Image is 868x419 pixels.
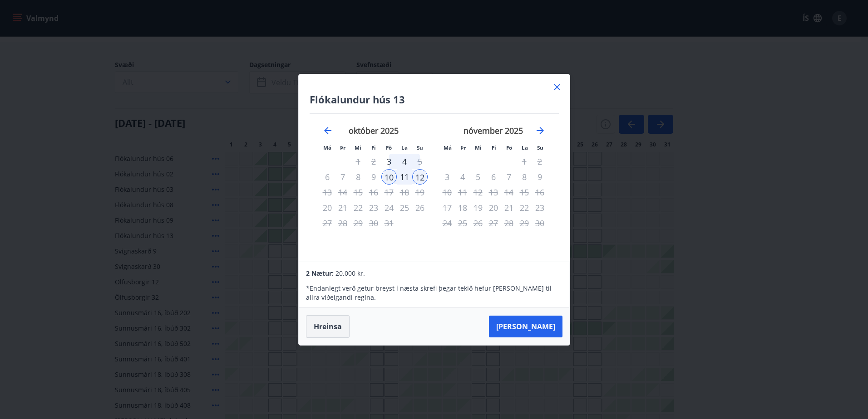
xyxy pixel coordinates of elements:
td: Not available. fimmtudagur, 2. október 2025 [366,154,381,169]
td: Not available. sunnudagur, 16. nóvember 2025 [532,185,547,200]
small: Þr [460,144,466,151]
td: Not available. föstudagur, 17. október 2025 [381,185,397,200]
small: Mi [355,144,361,151]
button: [PERSON_NAME] [489,316,562,337]
td: Not available. föstudagur, 7. nóvember 2025 [501,169,517,185]
td: Not available. fimmtudagur, 16. október 2025 [366,185,381,200]
td: Not available. miðvikudagur, 19. nóvember 2025 [470,200,486,215]
td: Not available. fimmtudagur, 30. október 2025 [366,215,381,231]
td: Not available. miðvikudagur, 15. október 2025 [350,185,366,200]
td: Not available. miðvikudagur, 29. október 2025 [350,215,366,231]
td: Not available. sunnudagur, 19. október 2025 [412,185,428,200]
td: Not available. mánudagur, 6. október 2025 [320,169,335,185]
td: Not available. miðvikudagur, 1. október 2025 [350,154,366,169]
strong: október 2025 [349,125,399,136]
td: Not available. föstudagur, 21. nóvember 2025 [501,200,517,215]
td: Selected. laugardagur, 11. október 2025 [397,169,412,185]
div: Aðeins innritun í boði [381,169,397,185]
small: Má [323,144,331,151]
td: Not available. mánudagur, 24. nóvember 2025 [439,215,455,231]
td: Not available. sunnudagur, 9. nóvember 2025 [532,169,547,185]
td: Selected as start date. föstudagur, 10. október 2025 [381,169,397,185]
p: * Endanlegt verð getur breyst í næsta skrefi þegar tekið hefur [PERSON_NAME] til allra viðeigandi... [306,284,562,302]
div: Calendar [310,114,559,251]
td: Not available. mánudagur, 13. október 2025 [320,185,335,200]
td: Not available. mánudagur, 3. nóvember 2025 [439,169,455,185]
div: Move backward to switch to the previous month. [322,125,333,136]
div: Move forward to switch to the next month. [535,125,546,136]
td: Not available. mánudagur, 27. október 2025 [320,215,335,231]
div: Aðeins innritun í boði [381,154,397,169]
td: Not available. þriðjudagur, 28. október 2025 [335,215,350,231]
td: Not available. þriðjudagur, 18. nóvember 2025 [455,200,470,215]
div: 4 [397,154,412,169]
strong: nóvember 2025 [464,125,523,136]
small: Mi [475,144,482,151]
td: Not available. laugardagur, 22. nóvember 2025 [517,200,532,215]
td: Not available. þriðjudagur, 7. október 2025 [335,169,350,185]
td: Not available. fimmtudagur, 23. október 2025 [366,200,381,215]
td: Not available. miðvikudagur, 8. október 2025 [350,169,366,185]
span: 20.000 kr. [335,269,365,278]
td: Not available. fimmtudagur, 20. nóvember 2025 [486,200,501,215]
small: Fö [386,144,392,151]
h4: Flókalundur hús 13 [310,93,559,106]
td: Not available. miðvikudagur, 12. nóvember 2025 [470,185,486,200]
small: Þr [340,144,345,151]
td: Not available. laugardagur, 18. október 2025 [397,185,412,200]
td: Choose sunnudagur, 5. október 2025 as your check-in date. It’s available. [412,154,428,169]
td: Not available. fimmtudagur, 13. nóvember 2025 [486,185,501,200]
td: Not available. föstudagur, 24. október 2025 [381,200,397,215]
td: Not available. miðvikudagur, 5. nóvember 2025 [470,169,486,185]
small: La [522,144,528,151]
button: Hreinsa [306,315,350,338]
td: Choose föstudagur, 3. október 2025 as your check-in date. It’s available. [381,154,397,169]
small: Fö [506,144,512,151]
td: Not available. þriðjudagur, 21. október 2025 [335,200,350,215]
div: 11 [397,169,412,185]
td: Not available. föstudagur, 31. október 2025 [381,215,397,231]
td: Not available. miðvikudagur, 26. nóvember 2025 [470,215,486,231]
td: Not available. laugardagur, 25. október 2025 [397,200,412,215]
td: Selected as end date. sunnudagur, 12. október 2025 [412,169,428,185]
td: Not available. fimmtudagur, 27. nóvember 2025 [486,215,501,231]
td: Not available. laugardagur, 8. nóvember 2025 [517,169,532,185]
td: Not available. laugardagur, 1. nóvember 2025 [517,154,532,169]
td: Choose laugardagur, 4. október 2025 as your check-in date. It’s available. [397,154,412,169]
div: Aðeins útritun í boði [412,169,428,185]
small: Su [417,144,423,151]
td: Not available. mánudagur, 10. nóvember 2025 [439,185,455,200]
td: Not available. sunnudagur, 26. október 2025 [412,200,428,215]
td: Not available. þriðjudagur, 14. október 2025 [335,185,350,200]
td: Not available. mánudagur, 20. október 2025 [320,200,335,215]
td: Not available. miðvikudagur, 22. október 2025 [350,200,366,215]
small: La [401,144,408,151]
small: Su [537,144,543,151]
td: Not available. sunnudagur, 2. nóvember 2025 [532,154,547,169]
small: Má [444,144,452,151]
td: Not available. laugardagur, 29. nóvember 2025 [517,215,532,231]
span: 2 Nætur: [306,269,334,278]
td: Not available. fimmtudagur, 6. nóvember 2025 [486,169,501,185]
td: Not available. föstudagur, 28. nóvember 2025 [501,215,517,231]
td: Not available. fimmtudagur, 9. október 2025 [366,169,381,185]
td: Not available. mánudagur, 17. nóvember 2025 [439,200,455,215]
td: Not available. þriðjudagur, 25. nóvember 2025 [455,215,470,231]
td: Not available. laugardagur, 15. nóvember 2025 [517,185,532,200]
td: Not available. þriðjudagur, 11. nóvember 2025 [455,185,470,200]
td: Not available. þriðjudagur, 4. nóvember 2025 [455,169,470,185]
small: Fi [371,144,376,151]
div: Aðeins útritun í boði [412,154,428,169]
small: Fi [492,144,496,151]
td: Not available. sunnudagur, 30. nóvember 2025 [532,215,547,231]
td: Not available. föstudagur, 14. nóvember 2025 [501,185,517,200]
td: Not available. sunnudagur, 23. nóvember 2025 [532,200,547,215]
